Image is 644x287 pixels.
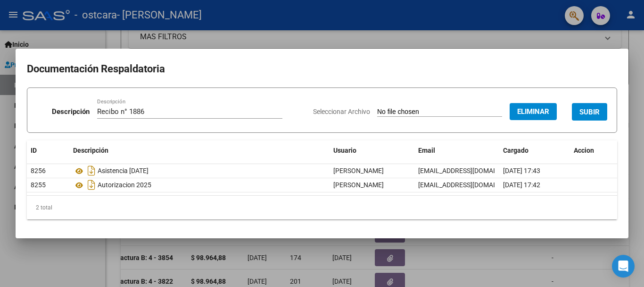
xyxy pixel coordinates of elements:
datatable-header-cell: Email [414,140,499,161]
p: Descripción [52,106,90,117]
span: [DATE] 17:42 [503,181,540,189]
span: 8256 [31,167,46,174]
div: Autorizacion 2025 [73,177,326,192]
span: Accion [574,147,594,154]
span: 8255 [31,181,46,189]
datatable-header-cell: Cargado [499,140,570,161]
button: Eliminar [510,103,557,120]
datatable-header-cell: Accion [570,140,617,161]
div: Open Intercom Messenger [612,255,635,278]
i: Descargar documento [85,163,98,178]
span: Seleccionar Archivo [313,108,370,115]
span: Cargado [503,147,528,154]
span: [PERSON_NAME] [333,167,384,174]
span: ID [31,147,37,154]
span: [EMAIL_ADDRESS][DOMAIN_NAME] [418,167,523,174]
span: Email [418,147,435,154]
span: SUBIR [579,108,600,116]
datatable-header-cell: ID [27,140,69,161]
span: Eliminar [517,107,549,116]
datatable-header-cell: Descripción [69,140,330,161]
i: Descargar documento [85,177,98,192]
div: Asistencia [DATE] [73,163,326,178]
span: Usuario [333,147,356,154]
span: Descripción [73,147,108,154]
button: SUBIR [572,103,607,121]
h2: Documentación Respaldatoria [27,60,617,78]
datatable-header-cell: Usuario [330,140,414,161]
span: [DATE] 17:43 [503,167,540,174]
div: 2 total [27,196,617,219]
span: [EMAIL_ADDRESS][DOMAIN_NAME] [418,181,523,189]
span: [PERSON_NAME] [333,181,384,189]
